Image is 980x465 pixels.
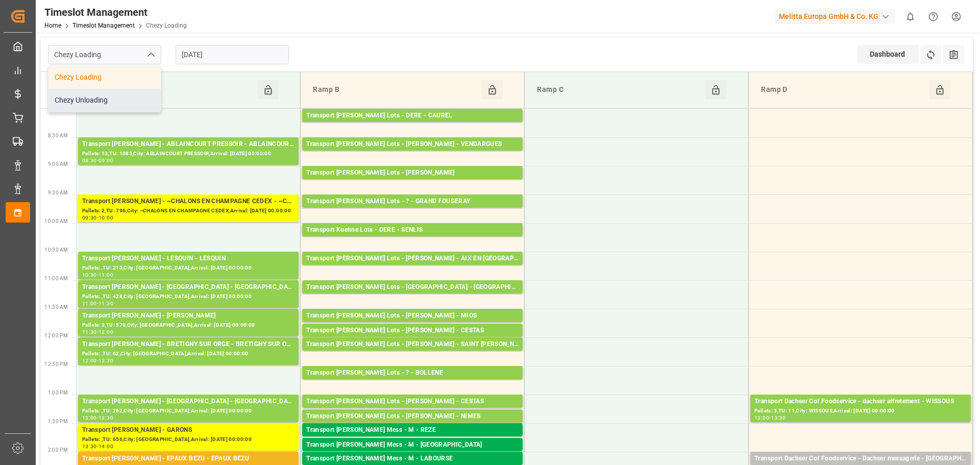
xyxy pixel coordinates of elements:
div: Ramp B [309,80,481,100]
div: 09:30 [82,215,97,220]
div: - [769,415,771,420]
div: 11:00 [99,273,113,277]
div: Pallets: ,TU: 53,City: REZE,Arrival: [DATE] 00:00:00 [306,435,519,444]
div: Ramp A [85,80,258,100]
span: 1:00 PM [48,390,68,396]
div: Transport [PERSON_NAME] - [GEOGRAPHIC_DATA] - [GEOGRAPHIC_DATA] [82,397,295,407]
div: Transport [PERSON_NAME] Lots - DERE - CAUREL [306,111,519,121]
div: Transport [PERSON_NAME] Lots - [PERSON_NAME] - CESTAS [306,397,519,407]
div: - [97,330,99,334]
div: Pallets: ,TU: 67,City: [GEOGRAPHIC_DATA],Arrival: [DATE] 00:00:00 [306,264,519,273]
div: Pallets: 1,TU: ,City: CARQUEFOU,Arrival: [DATE] 00:00:00 [306,178,519,187]
div: 13:00 [754,415,769,420]
span: 9:00 AM [48,161,68,167]
div: Transport [PERSON_NAME] - EPAUX BEZU - EPAUX BEZU [82,454,295,464]
div: Transport [PERSON_NAME] - GARONS [82,425,295,435]
span: 11:00 AM [44,276,68,281]
div: Transport Dachser Cof Foodservice - dachser affretement - WISSOUS [754,397,967,407]
div: Pallets: 11,TU: 261,City: [GEOGRAPHIC_DATA][PERSON_NAME],Arrival: [DATE] 00:00:00 [306,350,519,358]
div: Chezy Unloading [48,89,161,112]
div: Pallets: 2,TU: 320,City: CESTAS,Arrival: [DATE] 00:00:00 [306,336,519,345]
div: Pallets: 2,TU: 1221,City: [GEOGRAPHIC_DATA],Arrival: [DATE] 00:00:00 [306,235,519,244]
div: - [97,415,99,420]
input: Type to search/select [48,45,161,64]
div: Pallets: 2,TU: 98,City: MIOS,Arrival: [DATE] 00:00:00 [306,321,519,330]
input: DD-MM-YYYY [176,45,289,64]
div: - [97,444,99,449]
div: Transport [PERSON_NAME] Lots - [PERSON_NAME] - NIMES [306,411,519,422]
div: Transport [PERSON_NAME] - ABLAINCOURT PRESSOIR - ABLAINCOURT PRESSOIR [82,139,295,150]
div: Pallets: ,TU: 428,City: [GEOGRAPHIC_DATA],Arrival: [DATE] 00:00:00 [82,292,295,301]
div: Pallets: 3,TU: 570,City: [GEOGRAPHIC_DATA],Arrival: [DATE] 00:00:00 [82,321,295,330]
span: 12:00 PM [44,333,68,338]
div: Pallets: 3,TU: 11,City: WISSOUS,Arrival: [DATE] 00:00:00 [754,407,967,415]
div: Melitta Europa GmbH & Co. KG [775,9,895,24]
div: Pallets: ,TU: 50,City: [GEOGRAPHIC_DATA],Arrival: [DATE] 00:00:00 [306,450,519,459]
div: Timeslot Management [44,5,187,20]
div: Pallets: ,TU: 122,City: [GEOGRAPHIC_DATA],Arrival: [DATE] 00:00:00 [306,292,519,301]
div: Dashboard [857,45,919,64]
div: Transport [PERSON_NAME] Lots - ? - BOLLENE [306,368,519,378]
div: Transport [PERSON_NAME] Lots - [PERSON_NAME] - AIX EN [GEOGRAPHIC_DATA] [306,254,519,264]
div: Transport [PERSON_NAME] Lots - [GEOGRAPHIC_DATA] - [GEOGRAPHIC_DATA] [306,282,519,292]
div: 10:30 [82,273,97,277]
div: Pallets: 20,TU: 464,City: [GEOGRAPHIC_DATA],Arrival: [DATE] 00:00:00 [306,150,519,158]
div: Chezy Loading [48,66,161,89]
div: 11:30 [99,301,113,306]
div: Pallets: ,TU: 404,City: [GEOGRAPHIC_DATA],Arrival: [DATE] 00:00:00 [306,422,519,430]
div: Ramp C [533,80,705,100]
div: 13:30 [771,415,786,420]
button: close menu [142,47,158,63]
div: Pallets: 2,TU: 796,City: ~CHALONS EN CHAMPAGNE CEDEX,Arrival: [DATE] 00:00:00 [82,207,295,215]
div: 08:30 [82,158,97,163]
button: show 0 new notifications [899,5,922,28]
div: 12:00 [99,330,113,334]
div: 13:00 [82,415,97,420]
a: Home [44,22,61,29]
div: 10:00 [99,215,113,220]
div: Pallets: 13,TU: 1083,City: ABLAINCOURT PRESSOIR,Arrival: [DATE] 00:00:00 [82,150,295,158]
span: 10:30 AM [44,247,68,253]
div: Transport [PERSON_NAME] - LESQUIN - LESQUIN [82,254,295,264]
span: 8:30 AM [48,133,68,138]
div: 12:30 [99,358,113,363]
div: Transport [PERSON_NAME] - [PERSON_NAME] [82,311,295,321]
div: Pallets: 2,TU: 289,City: [GEOGRAPHIC_DATA],Arrival: [DATE] 00:00:00 [306,121,519,130]
div: Ramp D [757,80,929,100]
div: Pallets: ,TU: 213,City: [GEOGRAPHIC_DATA],Arrival: [DATE] 00:00:00 [82,264,295,273]
div: 11:00 [82,301,97,306]
div: Pallets: ,TU: 257,City: CESTAS,Arrival: [DATE] 00:00:00 [306,407,519,415]
div: Transport Kuehne Lots - DERE - SENLIS [306,225,519,235]
a: Timeslot Management [72,22,135,29]
span: 12:30 PM [44,361,68,367]
div: Transport [PERSON_NAME] Lots - [PERSON_NAME] - VENDARGUES [306,139,519,150]
div: Transport [PERSON_NAME] Lots - [PERSON_NAME] - SAINT [PERSON_NAME] DU CRAU [306,339,519,350]
div: Pallets: ,TU: 656,City: [GEOGRAPHIC_DATA],Arrival: [DATE] 00:00:00 [82,435,295,444]
button: Help Center [922,5,945,28]
div: - [97,273,99,277]
div: Transport [PERSON_NAME] Mess - M - LABOURSE [306,454,519,464]
span: 2:00 PM [48,447,68,453]
div: - [97,301,99,306]
span: 10:00 AM [44,218,68,224]
div: Transport [PERSON_NAME] Lots - [PERSON_NAME] - CESTAS [306,326,519,336]
div: 13:30 [99,415,113,420]
button: Melitta Europa GmbH & Co. KG [775,7,899,26]
div: 13:30 [82,444,97,449]
div: 09:00 [99,158,113,163]
span: 9:30 AM [48,190,68,195]
span: 11:30 AM [44,304,68,310]
div: Transport [PERSON_NAME] Lots - [PERSON_NAME] [306,168,519,178]
div: Pallets: 11,TU: 922,City: [GEOGRAPHIC_DATA],Arrival: [DATE] 00:00:00 [306,207,519,215]
div: Transport [PERSON_NAME] - [GEOGRAPHIC_DATA] - [GEOGRAPHIC_DATA] [82,282,295,292]
div: Pallets: 9,TU: 744,City: BOLLENE,Arrival: [DATE] 00:00:00 [306,378,519,387]
div: - [97,158,99,163]
div: Transport [PERSON_NAME] Lots - ? - GRAND FOUGERAY [306,197,519,207]
div: Pallets: ,TU: 262,City: [GEOGRAPHIC_DATA],Arrival: [DATE] 00:00:00 [82,407,295,415]
div: Transport [PERSON_NAME] Mess - M - [GEOGRAPHIC_DATA] [306,440,519,450]
div: Transport [PERSON_NAME] Lots - [PERSON_NAME] - MIOS [306,311,519,321]
div: 14:00 [99,444,113,449]
div: 12:00 [82,358,97,363]
div: Transport [PERSON_NAME] Mess - M - REZE [306,425,519,435]
div: Transport [PERSON_NAME] - ~CHALONS EN CHAMPAGNE CEDEX - ~CHALONS EN CHAMPAGNE CEDEX [82,197,295,207]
